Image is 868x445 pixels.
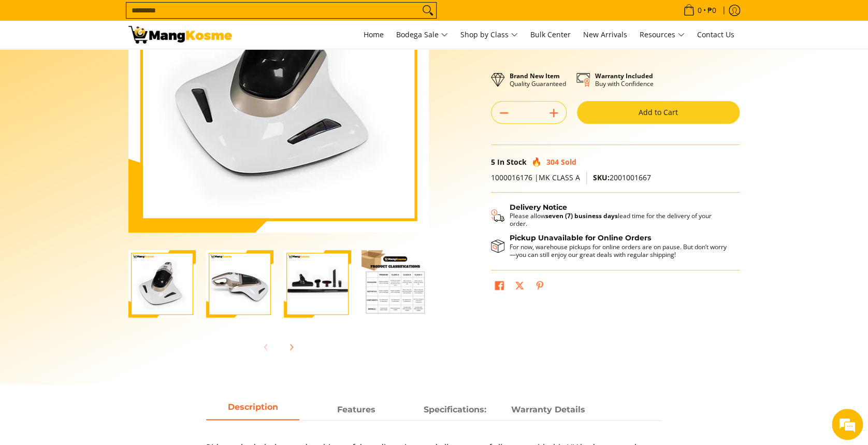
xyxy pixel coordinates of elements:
p: Please allow lead time for the delivery of your order. [510,212,729,227]
img: Condura UV Bed Vacuum Cleaner (Class A)-4 [361,250,429,318]
span: SKU: [593,173,610,182]
button: Add [541,105,566,121]
span: In Stock [497,157,527,167]
img: Condura UV Bed Vacuum Cleaner (Class A)-3 [284,250,351,318]
a: Post on X [512,278,527,296]
span: 304 [546,157,559,167]
span: Contact Us [697,30,734,39]
strong: Warranty Included [595,71,653,80]
span: 2001001667 [593,173,651,182]
nav: Main Menu [242,21,740,49]
span: Resources [640,28,685,41]
a: Resources [634,21,690,49]
button: Add to Cart [577,101,740,124]
strong: Delivery Notice [510,203,567,212]
span: 5 [491,157,495,167]
button: Next [280,336,302,358]
span: Shop by Class [460,28,518,41]
a: Description 2 [408,400,501,420]
span: Home [364,30,384,39]
a: Pin on Pinterest [532,278,547,296]
a: Home [358,21,389,49]
span: 0 [696,7,703,14]
a: Description 1 [310,400,403,420]
a: Description [206,400,299,420]
span: 1000016176 |MK CLASS A [491,173,580,182]
strong: Brand New Item [510,71,560,80]
a: Description 3 [501,400,595,420]
span: Features [310,400,403,419]
p: Quality Guaranteed [510,72,566,88]
strong: seven (7) business days [545,211,618,220]
img: Condura UV Bed Vacuum Cleaner (Class A)-1 [128,250,196,318]
button: Shipping & Delivery [491,203,729,228]
span: Bulk Center [530,30,571,39]
span: Description [206,400,299,419]
span: Sold [561,157,576,167]
img: Condura UV Bed Vacuum Cleaner (Class A)-2 [206,250,273,318]
a: Bodega Sale [391,21,453,49]
span: Bodega Sale [396,28,448,41]
a: New Arrivals [578,21,632,49]
button: Subtract [491,105,516,121]
span: • [680,5,719,16]
a: Share on Facebook [492,278,507,296]
p: Buy with Confidence [595,72,654,88]
span: Specifications: [408,400,501,419]
span: ₱0 [706,7,718,14]
span: New Arrivals [583,30,627,39]
a: Shop by Class [455,21,523,49]
p: For now, warehouse pickups for online orders are on pause. But don’t worry—you can still enjoy ou... [510,243,729,259]
strong: Warranty Details [511,405,585,414]
a: Contact Us [692,21,740,49]
strong: Pickup Unavailable for Online Orders [510,233,651,242]
a: Bulk Center [525,21,576,49]
button: Search [419,3,436,18]
img: Condura UV Bed Vacuum Cleaner - Pamasko Sale l Mang Kosme [128,26,232,44]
